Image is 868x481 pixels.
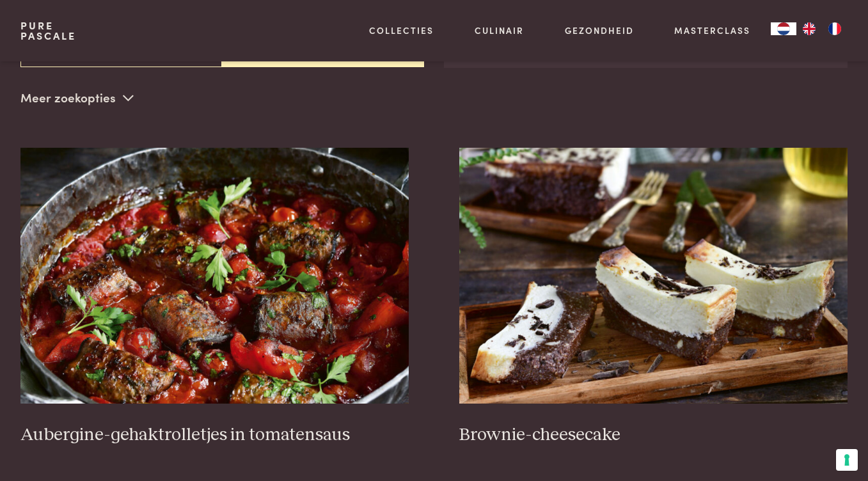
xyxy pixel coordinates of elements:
[20,148,409,404] img: Aubergine-gehaktrolletjes in tomatensaus
[796,22,848,35] ul: Language list
[771,22,848,35] aside: Language selected: Nederlands
[369,24,434,37] a: Collecties
[836,449,858,471] button: Uw voorkeuren voor toestemming voor trackingtechnologieën
[459,424,848,446] h3: Brownie-cheesecake
[475,24,524,37] a: Culinair
[20,148,409,446] a: Aubergine-gehaktrolletjes in tomatensaus Aubergine-gehaktrolletjes in tomatensaus
[20,88,134,107] p: Meer zoekopties
[771,22,796,35] a: NL
[459,148,848,446] a: Brownie-cheesecake Brownie-cheesecake
[771,22,796,35] div: Language
[565,24,634,37] a: Gezondheid
[796,22,822,35] a: EN
[822,22,848,35] a: FR
[459,148,848,404] img: Brownie-cheesecake
[674,24,750,37] a: Masterclass
[20,20,76,41] a: PurePascale
[20,424,409,446] h3: Aubergine-gehaktrolletjes in tomatensaus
